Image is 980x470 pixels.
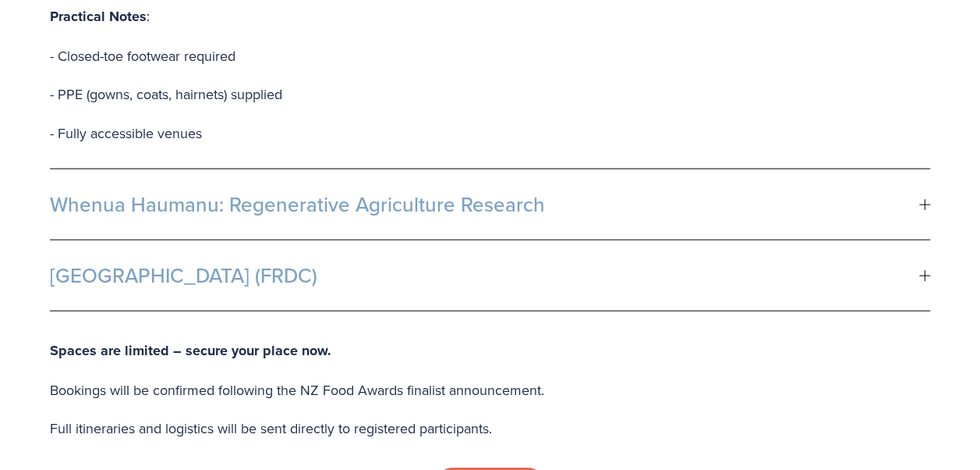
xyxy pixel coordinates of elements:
[50,240,930,311] button: [GEOGRAPHIC_DATA] (FRDC)
[50,121,666,146] p: - Fully accessible venues
[50,416,930,441] p: Full itineraries and logistics will be sent directly to registered participants.
[50,378,930,403] p: Bookings will be confirmed following the NZ Food Awards finalist announcement.
[50,193,919,216] span: Whenua Haumanu: Regenerative Agriculture Research
[50,169,930,240] button: Whenua Haumanu: Regenerative Agriculture Research
[50,82,666,107] p: - PPE (gowns, coats, hairnets) supplied
[50,264,919,287] span: [GEOGRAPHIC_DATA] (FRDC)
[50,340,331,361] strong: Spaces are limited – secure your place now.
[50,6,147,27] strong: Practical Notes
[50,4,666,30] p: :
[50,44,666,69] p: - Closed-toe footwear required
